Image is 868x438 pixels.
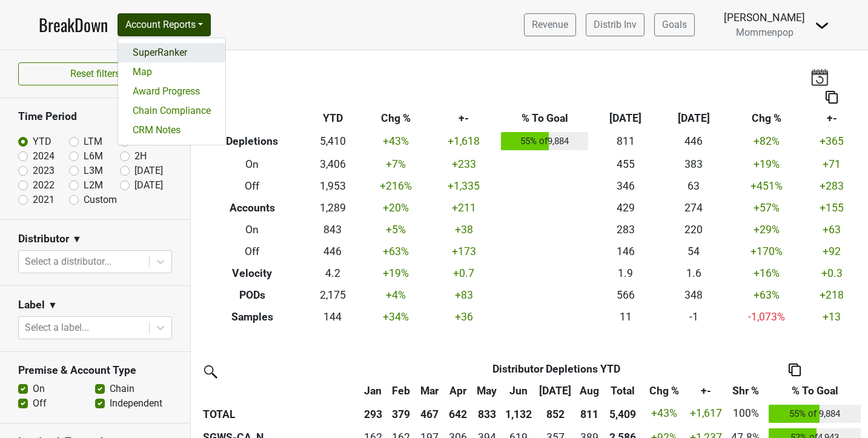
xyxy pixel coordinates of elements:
th: Jun: activate to sort column ascending [502,380,535,402]
td: 1.6 [660,262,728,284]
th: 467 [416,402,444,426]
img: Dropdown Menu [815,18,829,33]
th: Jul: activate to sort column ascending [535,380,575,402]
td: +1,335 [429,175,498,197]
span: +1,617 [690,407,722,419]
th: Depletions [200,130,304,154]
label: 2023 [33,164,55,178]
th: YTD [304,108,362,130]
label: L6M [84,149,103,164]
th: Feb: activate to sort column ascending [387,380,416,402]
th: Velocity [200,262,304,284]
th: Accounts [200,197,304,219]
th: PODs [200,284,304,306]
label: [DATE] [134,164,163,178]
button: Reset filters [18,62,172,85]
label: [DATE] [134,178,163,193]
th: +-: activate to sort column ascending [686,380,726,402]
td: +38 [429,219,498,241]
th: On [200,153,304,175]
h3: Time Period [18,110,172,123]
a: Map [118,62,225,82]
label: LTM [84,134,102,149]
td: +29 % [728,219,805,241]
div: Account Reports [118,38,226,145]
td: 220 [660,219,728,241]
td: 811 [591,130,660,154]
span: ▼ [48,298,58,313]
label: Off [33,396,47,411]
th: Apr: activate to sort column ascending [444,380,472,402]
td: +365 [805,130,859,154]
th: Aug: activate to sort column ascending [575,380,604,402]
th: &nbsp;: activate to sort column ascending [200,380,359,402]
td: +218 [805,284,859,306]
td: +63 % [728,284,805,306]
a: Revenue [524,13,576,36]
div: [PERSON_NAME] [724,10,805,25]
a: Chain Compliance [118,101,225,121]
td: +71 [805,153,859,175]
th: Chg %: activate to sort column ascending [642,380,686,402]
td: -1,073 % [728,306,805,328]
th: 1,132 [502,402,535,426]
a: BreakDown [39,12,108,38]
label: Independent [110,396,162,411]
h3: Distributor [18,233,69,245]
h3: Premise & Account Type [18,364,172,377]
td: 455 [591,153,660,175]
img: Copy to clipboard [789,363,801,376]
td: +19 % [728,153,805,175]
td: 1.9 [591,262,660,284]
span: Mommenpop [736,27,793,38]
label: 2024 [33,149,55,164]
td: +63 % [362,241,430,262]
td: 429 [591,197,660,219]
th: May: activate to sort column ascending [472,380,502,402]
td: 348 [660,284,728,306]
label: Custom [84,193,117,207]
td: +63 [805,219,859,241]
th: Off [200,241,304,262]
td: +155 [805,197,859,219]
td: 274 [660,197,728,219]
th: +- [805,108,859,130]
td: 383 [660,153,728,175]
a: CRM Notes [118,121,225,140]
label: L3M [84,164,103,178]
span: ▼ [72,232,82,247]
label: On [33,382,45,396]
th: On [200,219,304,241]
label: 2021 [33,193,55,207]
td: 5,410 [304,130,362,154]
td: 566 [591,284,660,306]
td: 146 [591,241,660,262]
label: YTD [33,134,51,149]
td: +451 % [728,175,805,197]
th: Mar: activate to sort column ascending [416,380,444,402]
label: 2H [134,149,147,164]
td: 1,953 [304,175,362,197]
td: +233 [429,153,498,175]
td: +173 [429,241,498,262]
td: +20 % [362,197,430,219]
td: +13 [805,306,859,328]
td: 843 [304,219,362,241]
td: +5 % [362,219,430,241]
th: Total: activate to sort column ascending [604,380,642,402]
th: 642 [444,402,472,426]
th: Shr %: activate to sort column ascending [726,380,766,402]
th: TOTAL [200,402,359,426]
h3: Label [18,299,45,311]
th: Chg % [362,108,430,130]
td: +57 % [728,197,805,219]
td: 346 [591,175,660,197]
a: Award Progress [118,82,225,101]
td: 3,406 [304,153,362,175]
td: +82 % [728,130,805,154]
th: [DATE] [660,108,728,130]
th: 833 [472,402,502,426]
th: 852 [535,402,575,426]
td: +170 % [728,241,805,262]
td: 446 [304,241,362,262]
